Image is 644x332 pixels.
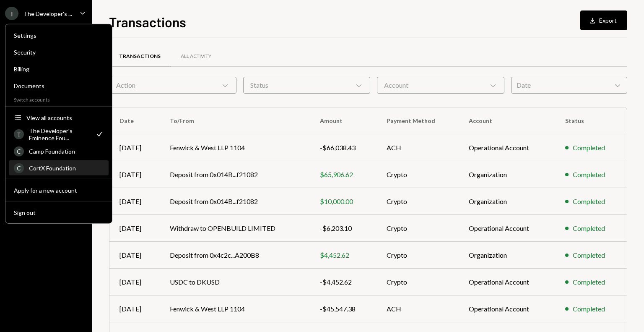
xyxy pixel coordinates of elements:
div: Completed [573,277,605,287]
div: $65,906.62 [320,170,366,180]
button: View all accounts [9,110,109,125]
div: Completed [573,223,605,233]
div: All Activity [181,53,211,60]
div: [DATE] [119,143,150,153]
td: Deposit from 0x4c2c...A200B8 [160,242,310,269]
button: Apply for a new account [9,183,109,198]
div: -$4,452.62 [320,277,366,287]
td: Withdraw to OPENBUILD LIMITED [160,215,310,242]
div: [DATE] [119,250,150,260]
td: Crypto [377,242,459,269]
div: The Developer's ... [23,10,72,17]
td: ACH [377,134,459,161]
button: Export [580,10,627,30]
div: -$45,547.38 [320,304,366,314]
td: Operational Account [459,269,555,295]
div: $4,452.62 [320,250,366,260]
td: Operational Account [459,215,555,242]
div: [DATE] [119,223,150,233]
div: $10,000.00 [320,196,366,207]
a: Documents [9,78,109,93]
td: Crypto [377,269,459,295]
div: CortX Foundation [29,165,104,172]
div: Completed [573,304,605,314]
td: Operational Account [459,134,555,161]
td: ACH [377,295,459,322]
div: Transactions [119,53,161,60]
td: Crypto [377,161,459,188]
th: Status [555,107,627,134]
td: Organization [459,161,555,188]
div: Documents [14,82,104,89]
h1: Transactions [109,13,186,30]
div: Sign out [14,209,104,216]
div: Billing [14,65,104,73]
th: Payment Method [377,107,459,134]
button: Sign out [9,205,109,220]
a: All Activity [171,46,221,67]
div: Date [511,77,627,94]
div: Account [377,77,504,94]
td: Organization [459,242,555,269]
div: Security [14,49,104,56]
th: Date [109,107,160,134]
td: Crypto [377,188,459,215]
div: C [14,146,24,156]
div: Action [109,77,236,94]
div: T [14,129,24,139]
div: Settings [14,32,104,39]
div: [DATE] [119,304,150,314]
div: Completed [573,250,605,260]
div: Switch accounts [5,95,112,103]
div: The Developer's Eminence Fou... [29,127,90,141]
a: CCamp Foundation [9,144,109,159]
a: Settings [9,28,109,43]
th: Amount [310,107,377,134]
div: Completed [573,196,605,207]
div: -$6,203.10 [320,223,366,233]
div: [DATE] [119,196,150,207]
a: Transactions [109,46,171,67]
th: To/From [160,107,310,134]
td: Deposit from 0x014B...f21082 [160,188,310,215]
a: Security [9,44,109,60]
div: [DATE] [119,170,150,180]
div: C [14,163,24,173]
td: Crypto [377,215,459,242]
a: CCortX Foundation [9,160,109,175]
div: Completed [573,170,605,180]
div: -$66,038.43 [320,143,366,153]
div: View all accounts [26,114,104,121]
div: Completed [573,143,605,153]
div: Status [243,77,371,94]
th: Account [459,107,555,134]
td: Fenwick & West LLP 1104 [160,295,310,322]
td: Operational Account [459,295,555,322]
td: Fenwick & West LLP 1104 [160,134,310,161]
td: Deposit from 0x014B...f21082 [160,161,310,188]
div: T [5,7,18,20]
td: USDC to DKUSD [160,269,310,295]
td: Organization [459,188,555,215]
a: Billing [9,61,109,76]
div: [DATE] [119,277,150,287]
div: Camp Foundation [29,148,104,155]
div: Apply for a new account [14,186,104,193]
